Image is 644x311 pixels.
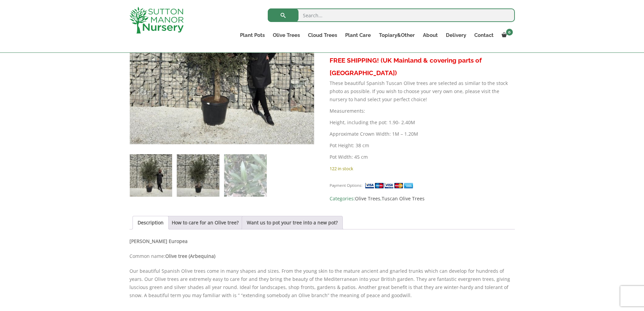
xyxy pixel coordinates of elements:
[129,267,515,299] p: Our beautiful Spanish Olive trees come in many shapes and sizes. From the young skin to the matur...
[138,216,164,229] a: Description
[129,238,188,244] b: [PERSON_NAME] Europea
[130,154,172,197] img: Tuscan Olive Tree XXL 1.90 - 2.40
[247,216,338,229] a: Want us to pot your tree into a new pot?
[330,54,515,79] h3: FREE SHIPPING! (UK Mainland & covering parts of [GEOGRAPHIC_DATA])
[304,30,341,40] a: Cloud Trees
[330,118,515,127] p: Height, including the pot: 1.90- 2.40M
[330,164,515,173] p: 122 in stock
[224,154,266,197] img: Tuscan Olive Tree XXL 1.90 - 2.40 - Image 3
[330,153,515,161] p: Pot Width: 45 cm
[365,182,415,189] img: payment supported
[330,130,515,138] p: Approximate Crown Width: 1M – 1.20M
[129,7,184,34] img: logo
[177,154,219,197] img: Tuscan Olive Tree XXL 1.90 - 2.40 - Image 2
[269,30,304,40] a: Olive Trees
[129,252,515,260] p: Common name:
[375,30,419,40] a: Topiary&Other
[382,195,425,202] a: Tuscan Olive Trees
[419,30,442,40] a: About
[470,30,498,40] a: Contact
[355,195,380,202] a: Olive Trees
[330,195,515,203] span: Categories: ,
[330,107,515,115] p: Measurements:
[330,79,515,104] p: These beautiful Spanish Tuscan Olive trees are selected as similar to the stock photo as possible...
[442,30,470,40] a: Delivery
[506,29,513,36] span: 0
[330,141,515,150] p: Pot Height: 38 cm
[498,30,515,40] a: 0
[341,30,375,40] a: Plant Care
[268,8,515,22] input: Search...
[330,183,362,188] small: Payment Options:
[165,253,215,259] b: Olive tree (Arbequina)
[236,30,269,40] a: Plant Pots
[172,216,239,229] a: How to care for an Olive tree?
